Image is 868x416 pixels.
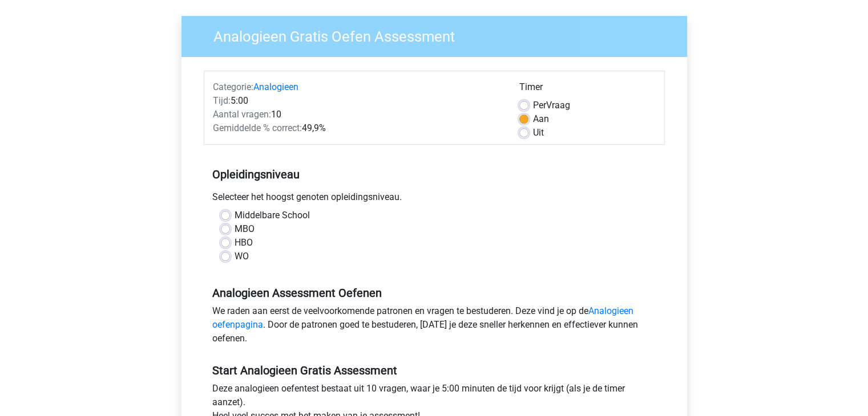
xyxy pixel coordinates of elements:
[519,80,656,99] div: Timer
[213,109,271,120] span: Aantal vragen:
[253,81,298,92] a: Analogieen
[533,126,544,140] label: Uit
[533,112,549,126] label: Aan
[213,81,253,92] span: Categorie:
[533,100,546,111] span: Per
[200,23,679,46] h3: Analogieen Gratis Oefen Assessment
[213,123,302,133] span: Gemiddelde % correct:
[212,364,656,377] h5: Start Analogieen Gratis Assessment
[204,121,511,135] div: 49,9%
[213,95,231,106] span: Tijd:
[212,286,656,300] h5: Analogieen Assessment Oefenen
[235,209,310,222] label: Middelbare School
[235,222,255,236] label: MBO
[533,99,570,112] label: Vraag
[204,108,511,121] div: 10
[212,163,656,186] h5: Opleidingsniveau
[235,236,253,250] label: HBO
[235,250,249,263] label: WO
[204,304,665,350] div: We raden aan eerst de veelvoorkomende patronen en vragen te bestuderen. Deze vind je op de . Door...
[204,190,665,209] div: Selecteer het hoogst genoten opleidingsniveau.
[204,94,511,108] div: 5:00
